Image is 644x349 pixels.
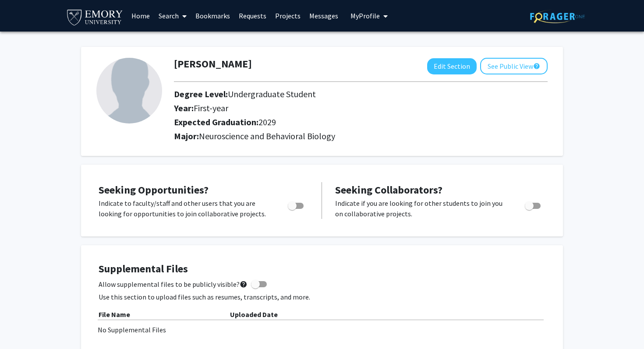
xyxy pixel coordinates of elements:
[98,324,546,335] div: No Supplemental Files
[154,0,191,31] a: Search
[127,0,154,31] a: Home
[350,11,380,20] span: My Profile
[335,183,442,197] span: Seeking Collaborators?
[99,183,209,197] span: Seeking Opportunities?
[194,102,228,113] span: First-year
[99,279,248,289] span: Allow supplemental files to be publicly visible?
[174,131,548,141] h2: Major:
[230,310,278,319] b: Uploaded Date
[240,279,248,289] mat-icon: help
[530,10,585,23] img: ForagerOne Logo
[99,263,545,275] h4: Supplemental Files
[99,292,545,302] p: Use this section to upload files such as resumes, transcripts, and more.
[228,88,316,99] span: Undergraduate Student
[284,198,308,211] div: Toggle
[234,0,271,31] a: Requests
[427,58,477,74] button: Edit Section
[335,198,508,219] p: Indicate if you are looking for other students to join you on collaborative projects.
[174,58,252,71] h1: [PERSON_NAME]
[66,7,124,27] img: Emory University Logo
[174,103,499,113] h2: Year:
[99,198,271,219] p: Indicate to faculty/staff and other users that you are looking for opportunities to join collabor...
[174,89,499,99] h2: Degree Level:
[271,0,305,31] a: Projects
[174,117,499,127] h2: Expected Graduation:
[199,130,335,141] span: Neuroscience and Behavioral Biology
[258,116,276,127] span: 2029
[521,198,545,211] div: Toggle
[7,310,37,342] iframe: Chat
[99,310,130,319] b: File Name
[480,58,548,74] button: See Public View
[96,58,162,123] img: Profile Picture
[305,0,343,31] a: Messages
[191,0,234,31] a: Bookmarks
[533,61,540,71] mat-icon: help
